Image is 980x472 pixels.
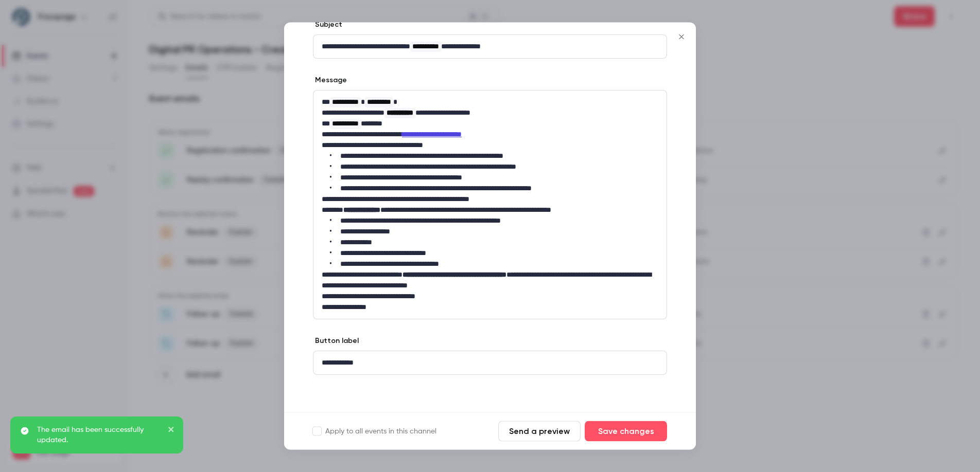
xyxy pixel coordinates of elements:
[313,91,667,319] div: editor
[313,20,342,30] label: Subject
[168,425,175,437] button: close
[671,27,692,47] button: Close
[313,35,667,59] div: editor
[585,421,667,442] button: Save changes
[313,352,667,375] div: editor
[37,425,161,445] p: The email has been successfully updated.
[313,76,347,86] label: Message
[313,426,436,437] label: Apply to all events in this channel
[313,336,359,347] label: Button label
[498,421,581,442] button: Send a preview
